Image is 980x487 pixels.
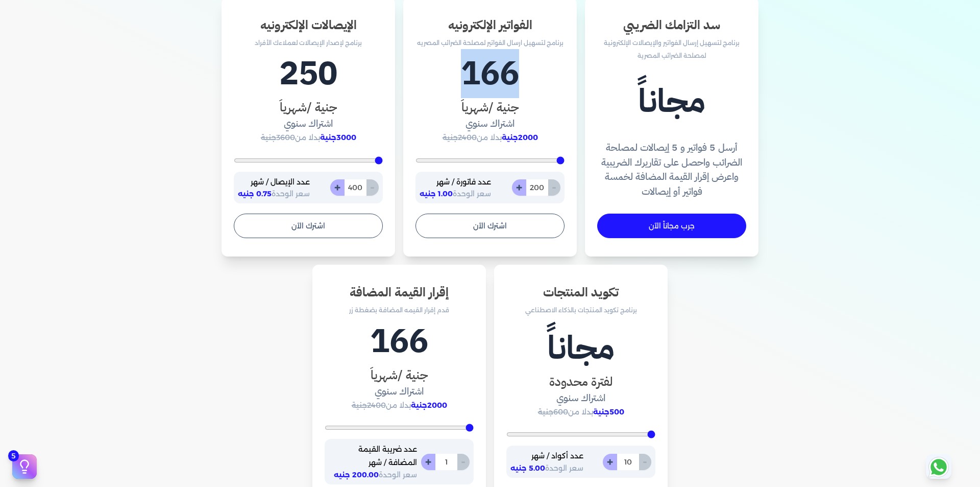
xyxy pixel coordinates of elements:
button: اشترك الآن [234,214,383,238]
h3: إقرار القيمة المضافة [325,283,474,302]
span: 5 [8,450,19,461]
p: عدد فاتورة / شهر [420,176,491,189]
span: سعر الوحدة [238,189,310,198]
h3: جنية /شهرياَ [325,366,474,384]
span: 3600جنية [261,133,295,142]
input: 0 [344,179,366,196]
span: 2400جنية [352,401,386,410]
h4: اشتراك سنوي [325,384,474,399]
span: سعر الوحدة [334,470,417,479]
h1: 166 [415,49,565,98]
button: 5 [12,454,37,479]
span: 3000جنية [320,133,356,142]
span: 2400جنية [443,133,477,142]
span: سعر الوحدة [420,189,491,198]
span: 0.75 جنيه [238,189,272,198]
p: قدم إقرار القيمه المضافة بضغطة زر [325,304,474,317]
h4: أرسل 5 فواتير و 5 إيصالات لمصلحة الضرائب واحصل على تقاريرك الضريبية واعرض إقرار القيمة المضافة لخ... [597,141,746,199]
p: برنامج لإصدار الإيصالات لعملاءك الأفراد [234,36,383,50]
p: عدد أكواد / شهر [510,450,583,463]
h1: 166 [325,317,474,366]
button: + [512,179,526,196]
p: برنامج لتسهيل إرسال الفواتير والإيصالات الإلكترونية لمصلحة الضرائب المصرية [597,36,746,62]
a: جرب مجاناً الآن [597,214,746,238]
button: اشترك الآن [415,214,565,238]
span: سعر الوحدة [510,463,583,473]
span: 5.00 جنيه [510,463,545,473]
input: 0 [617,454,639,470]
p: بدلا من [506,406,655,419]
button: + [421,454,435,470]
h1: مجاناً [597,77,746,126]
p: عدد ضريبة القيمة المضافة / شهر [329,443,417,469]
h3: الفواتير الإلكترونيه [415,16,565,34]
button: + [603,454,617,470]
p: برنامج لتسهيل ارسال الفواتير لمصلحة الضرائب المصريه [415,36,565,50]
input: 0 [526,179,548,196]
button: + [330,179,345,196]
p: بدلا من [415,131,565,145]
h1: مجاناً [506,323,655,373]
h4: اشتراك سنوي [234,117,383,131]
p: بدلا من [234,131,383,145]
h3: سد التزامك الضريبي [597,16,746,34]
h1: 250 [234,49,383,98]
h3: تكويد المنتجات [506,283,655,302]
span: 600جنية [538,407,568,416]
h3: لفترة محدودة [506,373,655,391]
h4: اشتراك سنوي [506,391,655,406]
p: بدلا من [325,399,474,412]
span: 2000جنية [502,133,538,142]
p: عدد الإيصال / شهر [238,176,310,189]
span: 2000جنية [411,401,447,410]
span: 1.00 جنيه [420,189,453,198]
h4: اشتراك سنوي [415,117,565,131]
h3: جنية /شهرياَ [415,98,565,117]
h3: جنية /شهرياَ [234,98,383,117]
span: 500جنية [593,407,624,416]
h3: الإيصالات الإلكترونيه [234,16,383,34]
span: 200.00 جنيه [334,470,379,479]
input: 0 [435,454,457,470]
p: برنامج تكويد المنتجات بالذكاء الاصطناعي [506,304,655,317]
